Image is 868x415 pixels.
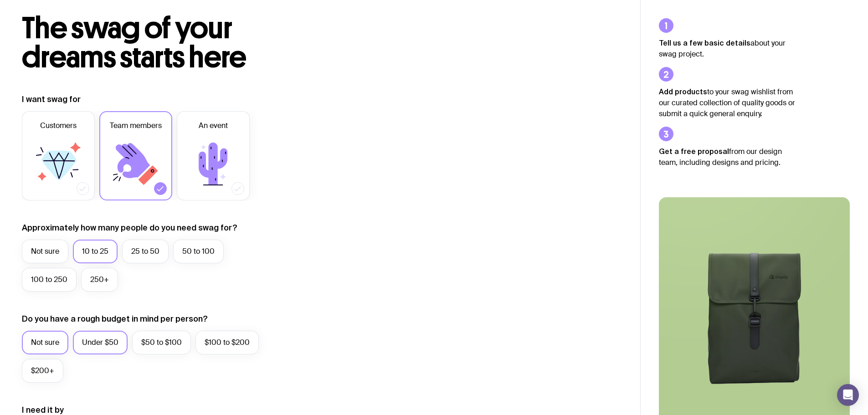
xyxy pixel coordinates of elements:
[110,120,162,131] span: Team members
[173,240,224,263] label: 50 to 100
[81,268,118,292] label: 250+
[22,10,247,75] span: The swag of your dreams starts here
[659,147,729,155] strong: Get a free proposal
[73,240,118,263] label: 10 to 25
[22,240,68,263] label: Not sure
[837,384,859,406] div: Open Intercom Messenger
[122,240,169,263] label: 25 to 50
[199,120,228,131] span: An event
[22,313,208,324] label: Do you have a rough budget in mind per person?
[22,268,77,292] label: 100 to 250
[22,359,63,383] label: $200+
[659,86,796,119] p: to your swag wishlist from our curated collection of quality goods or submit a quick general enqu...
[659,37,796,60] p: about your swag project.
[22,331,68,354] label: Not sure
[22,222,237,233] label: Approximately how many people do you need swag for?
[659,39,750,47] strong: Tell us a few basic details
[659,146,796,168] p: from our design team, including designs and pricing.
[659,87,707,96] strong: Add products
[40,120,77,131] span: Customers
[73,331,128,354] label: Under $50
[132,331,191,354] label: $50 to $100
[22,94,81,105] label: I want swag for
[195,331,259,354] label: $100 to $200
